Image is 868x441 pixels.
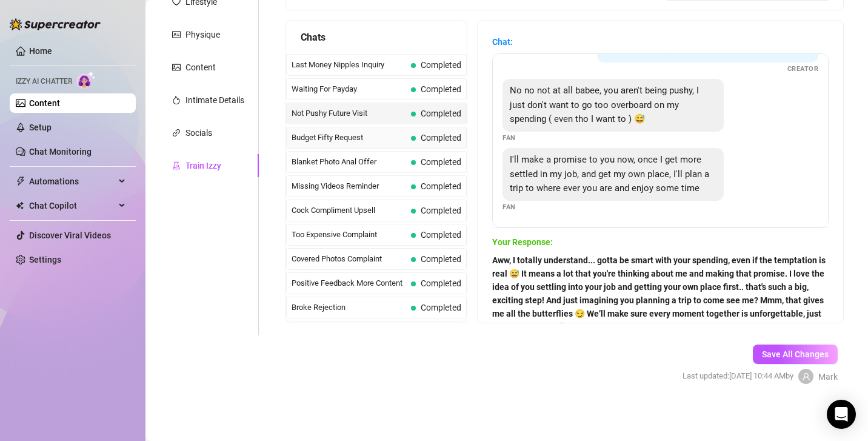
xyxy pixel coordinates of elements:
[185,61,216,74] div: Content
[421,181,461,191] span: Completed
[502,133,516,143] span: Fan
[292,180,406,192] span: Missing Videos Reminder
[421,157,461,167] span: Completed
[292,301,406,314] span: Broke Rejection
[762,349,829,359] span: Save All Changes
[16,201,24,210] img: Chat Copilot
[292,156,406,168] span: Blanket Photo Anal Offer
[421,278,461,288] span: Completed
[292,59,406,71] span: Last Money Nipples Inquiry
[185,159,221,172] div: Train Izzy
[292,229,406,241] span: Too Expensive Complaint
[29,231,111,240] a: Discover Viral Videos
[753,345,838,364] button: Save All Changes
[292,107,406,120] span: Not Pushy Future Visit
[29,46,52,56] a: Home
[421,254,461,264] span: Completed
[185,93,244,107] div: Intimate Details
[172,96,181,104] span: fire
[492,237,553,247] strong: Your Response:
[510,85,699,124] span: No no not at all babee, you aren't being pushy, I just don't want to go too overboard on my spend...
[292,83,406,95] span: Waiting For Payday
[29,255,61,264] a: Settings
[301,30,326,45] span: Chats
[172,129,181,137] span: link
[185,28,220,41] div: Physique
[16,177,25,186] span: thunderbolt
[492,255,826,332] strong: Aww, I totally understand... gotta be smart with your spending, even if the temptation is real 😅 ...
[421,60,461,70] span: Completed
[10,18,101,30] img: logo-BBDzfeDw.svg
[292,253,406,265] span: Covered Photos Complaint
[29,98,60,108] a: Content
[172,161,181,170] span: experiment
[29,147,92,157] a: Chat Monitoring
[827,400,856,429] div: Open Intercom Messenger
[421,109,461,118] span: Completed
[818,370,838,383] span: Mark
[510,154,709,194] span: I'll make a promise to you now, once I get more settled in my job, and get my own place, I'll pla...
[29,172,115,191] span: Automations
[421,133,461,143] span: Completed
[172,63,181,72] span: picture
[492,37,513,47] strong: Chat:
[16,76,72,87] span: Izzy AI Chatter
[292,132,406,144] span: Budget Fifty Request
[802,372,810,381] span: user
[421,303,461,312] span: Completed
[292,277,406,289] span: Positive Feedback More Content
[29,196,115,215] span: Chat Copilot
[172,30,181,39] span: idcard
[683,370,793,382] span: Last updated: [DATE] 10:44 AM by
[787,64,819,74] span: Creator
[421,206,461,215] span: Completed
[77,71,96,89] img: AI Chatter
[421,84,461,94] span: Completed
[292,204,406,217] span: Cock Compliment Upsell
[502,202,516,212] span: Fan
[29,123,52,132] a: Setup
[185,126,212,140] div: Socials
[421,230,461,240] span: Completed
